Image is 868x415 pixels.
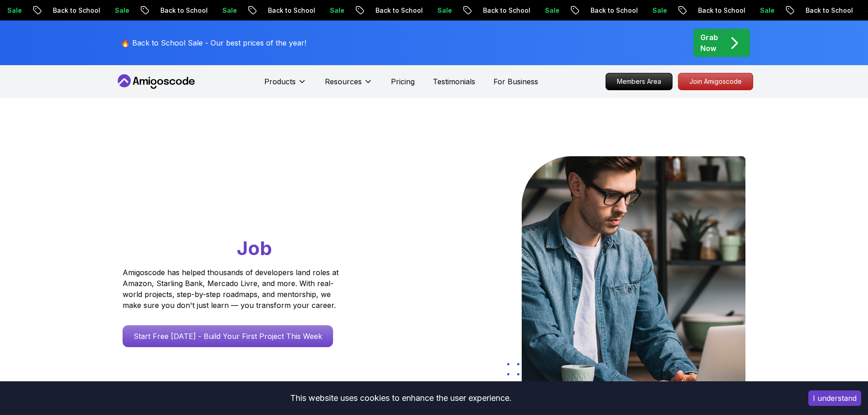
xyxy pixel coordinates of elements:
[424,6,453,15] p: Sale
[7,388,795,408] div: This website uses cookies to enhance the user experience.
[746,6,776,15] p: Sale
[531,6,560,15] p: Sale
[316,6,345,15] p: Sale
[237,236,272,260] span: Job
[493,76,538,87] a: For Business
[684,6,746,15] p: Back to School
[433,76,475,87] a: Testimonials
[700,32,718,54] p: Grab Now
[264,76,307,94] button: Products
[264,76,296,87] p: Products
[678,73,753,90] p: Join Amigoscode
[606,73,672,90] p: Members Area
[391,76,415,87] a: Pricing
[639,6,668,15] p: Sale
[123,267,341,311] p: Amigoscode has helped thousands of developers land roles at Amazon, Starling Bank, Mercado Livre,...
[123,325,333,347] a: Start Free [DATE] - Build Your First Project This Week
[39,6,101,15] p: Back to School
[808,390,861,406] button: Accept cookies
[325,76,362,87] p: Resources
[147,6,209,15] p: Back to School
[678,73,753,90] a: Join Amigoscode
[123,156,374,261] h1: Go From Learning to Hired: Master Java, Spring Boot & Cloud Skills That Get You the
[121,37,306,48] p: 🔥 Back to School Sale - Our best prices of the year!
[209,6,238,15] p: Sale
[254,6,316,15] p: Back to School
[577,6,639,15] p: Back to School
[792,6,854,15] p: Back to School
[325,76,373,94] button: Resources
[606,73,673,90] a: Members Area
[101,6,130,15] p: Sale
[522,156,745,391] img: hero
[362,6,424,15] p: Back to School
[469,6,531,15] p: Back to School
